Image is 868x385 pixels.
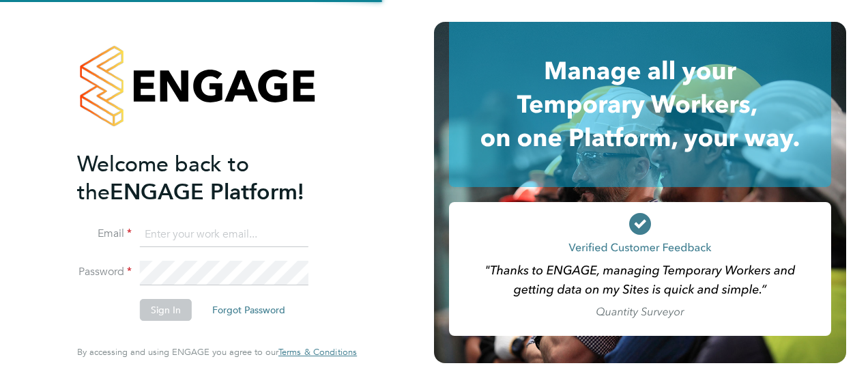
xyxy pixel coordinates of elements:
h2: ENGAGE Platform! [77,150,343,206]
label: Password [77,265,132,279]
input: Enter your work email... [140,223,308,247]
span: Welcome back to the [77,151,249,205]
label: Email [77,227,132,241]
span: Terms & Conditions [278,346,357,358]
button: Sign In [140,299,192,321]
span: By accessing and using ENGAGE you agree to our [77,346,357,358]
a: Terms & Conditions [278,347,357,358]
button: Forgot Password [201,299,296,321]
